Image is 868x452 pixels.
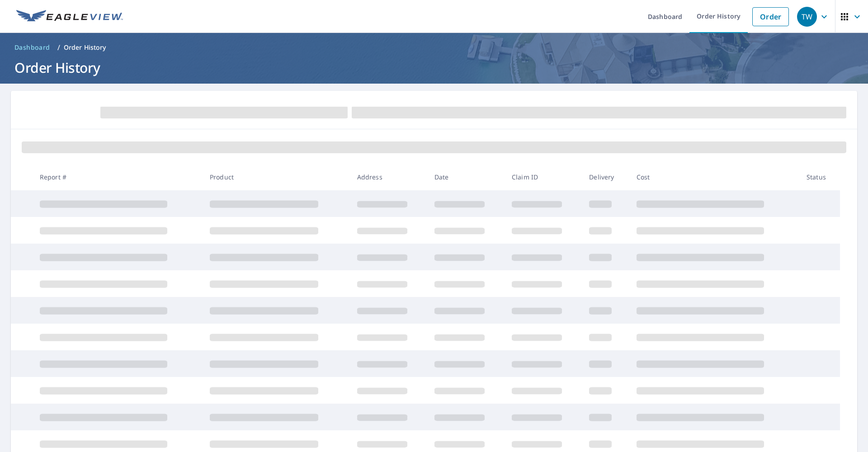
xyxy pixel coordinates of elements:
th: Report # [33,164,203,190]
nav: breadcrumb [11,40,857,55]
p: Order History [64,43,106,52]
img: EV Logo [16,10,123,24]
th: Claim ID [505,164,582,190]
th: Cost [629,164,799,190]
th: Status [799,164,840,190]
a: Dashboard [11,40,54,55]
span: Dashboard [14,43,50,52]
h1: Order History [11,58,857,77]
th: Address [350,164,427,190]
a: Order [752,7,789,26]
th: Delivery [582,164,629,190]
li: / [57,42,60,53]
th: Date [427,164,505,190]
th: Product [203,164,350,190]
div: TW [797,7,817,27]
